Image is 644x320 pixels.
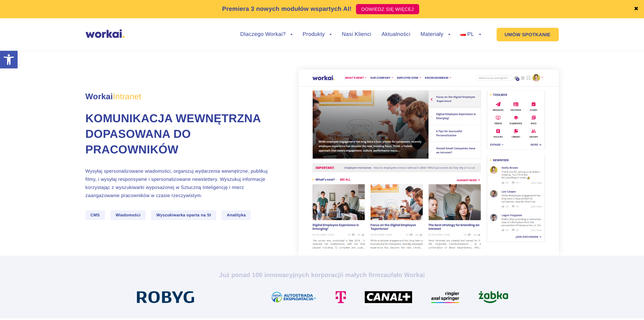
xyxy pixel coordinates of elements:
[86,210,105,220] span: CMS
[222,210,251,220] span: Analityka
[342,32,371,37] a: Nasi Klienci
[341,272,380,278] i: i małych firm
[303,32,332,37] a: Produkty
[86,167,271,199] p: Wysyłaj spersonalizowane wiadomości, organizuj wydarzenia wewnętrzne, publikuj filmy, i wysyłaj r...
[86,111,271,158] h1: Komunikacja wewnętrzna dopasowana do pracowników
[356,4,419,14] a: DOWIEDZ SIĘ WIĘCEJ
[111,210,146,220] span: Wiadomości
[86,85,141,101] span: Workai
[113,92,141,101] em: Intranet
[421,32,450,37] a: Materiały
[497,28,559,41] a: UMÓW SPOTKANIE
[381,32,410,37] a: Aktualności
[467,31,474,37] span: PL
[240,32,293,37] a: Dlaczego Workai?
[151,210,216,220] span: Wyszukiwarka oparta na SI
[634,6,639,12] a: ✖
[135,271,510,279] h2: Już ponad 100 innowacyjnych korporacji zaufało Workai
[222,4,352,14] p: Premiera 3 nowych modułów wspartych AI!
